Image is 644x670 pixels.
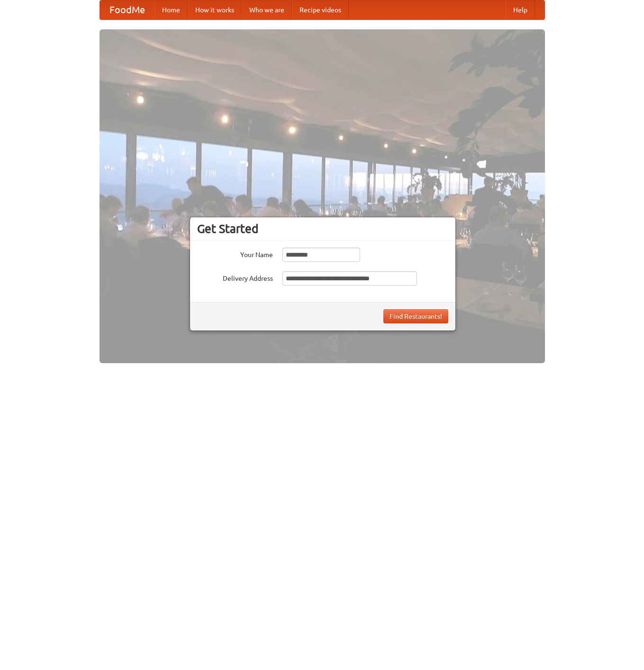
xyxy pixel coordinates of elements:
a: Who we are [242,0,292,19]
a: FoodMe [100,0,154,19]
label: Your Name [197,248,273,259]
a: How it works [188,0,242,19]
label: Delivery Address [197,271,273,283]
button: Find Restaurants! [383,309,448,323]
a: Help [506,0,535,19]
a: Recipe videos [292,0,349,19]
h3: Get Started [197,222,448,236]
a: Home [154,0,188,19]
